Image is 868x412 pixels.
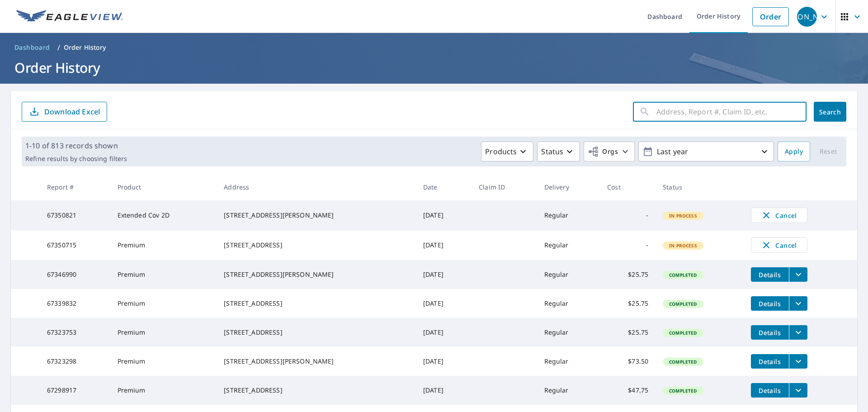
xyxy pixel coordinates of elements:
th: Address [217,174,416,200]
div: [STREET_ADDRESS][PERSON_NAME] [224,211,409,220]
p: Download Excel [44,107,100,117]
button: filesDropdownBtn-67339832 [789,296,807,311]
button: detailsBtn-67323753 [751,325,789,340]
td: Premium [110,347,217,376]
button: Last year [638,142,774,161]
td: Premium [110,318,217,347]
td: Premium [110,376,217,405]
td: - [600,200,656,230]
td: Premium [110,289,217,318]
button: Orgs [584,142,635,161]
span: In Process [664,213,703,219]
button: Cancel [751,237,807,253]
div: [STREET_ADDRESS][PERSON_NAME] [224,270,409,279]
td: Premium [110,230,217,260]
div: [STREET_ADDRESS] [224,299,409,308]
button: filesDropdownBtn-67323298 [789,354,807,369]
td: [DATE] [416,318,472,347]
span: Completed [664,272,702,278]
td: Regular [537,230,600,260]
td: 67323753 [40,318,110,347]
div: [STREET_ADDRESS][PERSON_NAME] [224,357,409,366]
span: Apply [785,146,803,157]
p: Products [485,146,517,157]
span: Completed [664,388,702,394]
button: Download Excel [22,102,107,122]
th: Delivery [537,174,600,200]
td: $73.50 [600,347,656,376]
button: Apply [778,142,810,161]
button: filesDropdownBtn-67323753 [789,325,807,340]
td: 67350715 [40,230,110,260]
p: Order History [64,43,106,52]
td: [DATE] [416,200,472,230]
a: Order [752,7,789,26]
td: 67350821 [40,200,110,230]
td: Premium [110,260,217,289]
span: Details [756,299,783,308]
button: detailsBtn-67298917 [751,383,789,398]
button: Products [481,142,533,161]
td: Regular [537,289,600,318]
span: Details [756,270,783,279]
input: Address, Report #, Claim ID, etc. [656,99,807,124]
span: Details [756,386,783,395]
button: detailsBtn-67323298 [751,354,789,369]
div: [STREET_ADDRESS] [224,328,409,337]
span: Cancel [760,240,798,251]
p: 1-10 of 813 records shown [25,140,127,151]
button: filesDropdownBtn-67346990 [789,267,807,282]
span: Cancel [760,210,798,221]
th: Status [656,174,743,200]
td: Regular [537,376,600,405]
h1: Order History [11,58,857,77]
button: detailsBtn-67346990 [751,267,789,282]
td: Regular [537,318,600,347]
div: [STREET_ADDRESS] [224,241,409,250]
span: Completed [664,330,702,336]
span: Dashboard [14,43,50,52]
img: EV Logo [16,10,123,24]
td: Regular [537,260,600,289]
button: detailsBtn-67339832 [751,296,789,311]
td: [DATE] [416,376,472,405]
td: $47.75 [600,376,656,405]
td: Extended Cov 2D [110,200,217,230]
span: Details [756,328,783,337]
span: Completed [664,359,702,365]
td: Regular [537,200,600,230]
td: [DATE] [416,260,472,289]
th: Claim ID [472,174,537,200]
span: In Process [664,242,703,249]
li: / [57,42,60,53]
td: $25.75 [600,289,656,318]
p: Status [541,146,563,157]
td: [DATE] [416,347,472,376]
span: Completed [664,301,702,307]
td: $25.75 [600,260,656,289]
a: Dashboard [11,40,54,55]
th: Report # [40,174,110,200]
nav: breadcrumb [11,40,857,55]
button: Status [537,142,580,161]
button: filesDropdownBtn-67298917 [789,383,807,398]
span: Search [821,108,839,116]
th: Date [416,174,472,200]
th: Product [110,174,217,200]
td: - [600,230,656,260]
td: 67323298 [40,347,110,376]
td: [DATE] [416,289,472,318]
td: 67346990 [40,260,110,289]
th: Cost [600,174,656,200]
p: Last year [653,144,759,160]
div: [STREET_ADDRESS] [224,386,409,395]
span: Orgs [588,146,618,157]
td: 67339832 [40,289,110,318]
td: [DATE] [416,230,472,260]
p: Refine results by choosing filters [25,155,127,163]
span: Details [756,357,783,366]
button: Cancel [751,208,807,223]
td: 67298917 [40,376,110,405]
button: Search [814,102,846,122]
td: $25.75 [600,318,656,347]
